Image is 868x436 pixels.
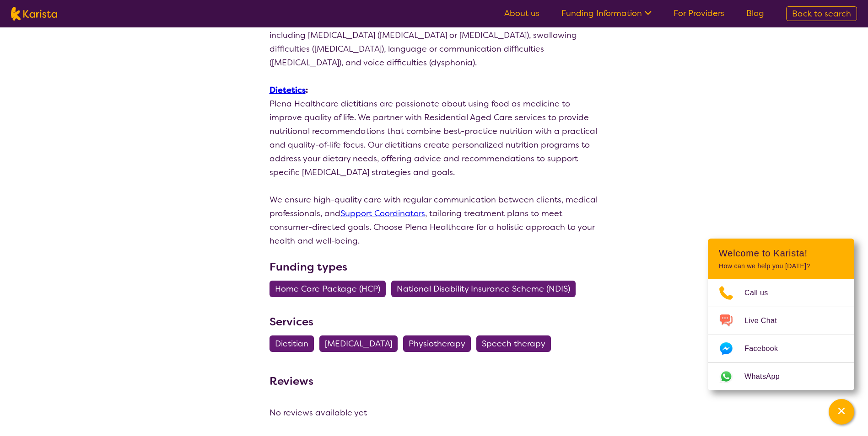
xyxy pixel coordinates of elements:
span: Home Care Package (HCP) [275,281,380,297]
img: Karista logo [11,7,57,21]
span: WhatsApp [744,370,791,383]
span: Dietitian [275,335,308,352]
span: Speech therapy [482,335,545,352]
h2: Welcome to Karista! [719,248,843,259]
a: Physiotherapy [403,338,476,349]
a: National Disability Insurance Scheme (NDIS) [391,283,581,294]
div: Channel Menu [708,239,854,390]
p: We ensure high-quality care with regular communication between clients, medical professionals, an... [270,193,599,248]
ul: Choose channel [708,279,854,390]
a: About us [504,8,539,19]
span: Facebook [744,342,789,356]
button: Channel Menu [829,399,854,425]
div: No reviews available yet [270,406,599,420]
h3: Reviews [270,368,313,389]
h3: Funding types [270,259,599,275]
a: Home Care Package (HCP) [270,283,391,294]
p: Plena Healthcare dietitians are passionate about using food as medicine to improve quality of lif... [270,97,599,179]
a: Dietetics [270,85,306,96]
span: Physiotherapy [409,335,465,352]
a: For Providers [674,8,724,19]
a: Blog [746,8,764,19]
a: Support Coordinators [340,208,425,219]
span: National Disability Insurance Scheme (NDIS) [397,281,570,297]
a: Speech therapy [476,338,556,349]
strong: : [270,85,308,96]
span: [MEDICAL_DATA] [325,335,392,352]
span: Back to search [792,8,851,19]
span: Call us [744,286,779,300]
a: Back to search [786,6,857,21]
a: Dietitian [270,338,319,349]
span: Live Chat [744,314,788,328]
h3: Services [270,314,599,330]
a: Funding Information [561,8,652,19]
a: Web link opens in a new tab. [708,363,854,390]
a: [MEDICAL_DATA] [319,338,403,349]
p: How can we help you [DATE]? [719,262,843,270]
